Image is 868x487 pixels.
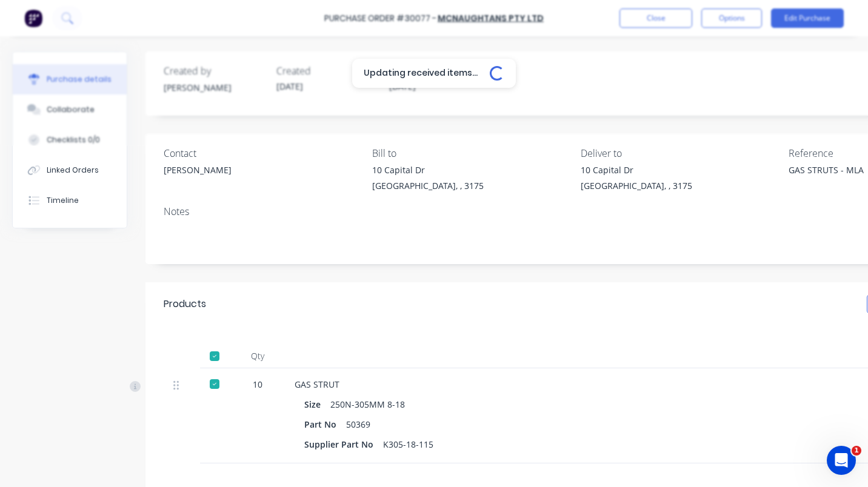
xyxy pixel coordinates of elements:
div: Size [304,396,330,413]
div: 10 Capital Dr [581,164,692,176]
div: [GEOGRAPHIC_DATA], , 3175 [372,179,484,192]
div: 10 Capital Dr [372,164,484,176]
button: Linked Orders [13,155,127,185]
div: Part No [304,416,346,433]
div: Updating received items... [352,59,516,88]
div: [GEOGRAPHIC_DATA], , 3175 [581,179,692,192]
div: Bill to [372,146,572,161]
div: K305-18-115 [383,436,433,453]
span: 1 [852,446,861,456]
div: 250N-305MM 8-18 [330,396,405,413]
div: Linked Orders [47,165,99,176]
div: Qty [230,344,285,368]
iframe: Intercom live chat [827,446,856,475]
div: 50369 [346,416,370,433]
div: Deliver to [581,146,780,161]
div: Timeline [47,195,79,206]
div: Contact [164,146,363,161]
button: Timeline [13,185,127,216]
div: [PERSON_NAME] [164,164,232,176]
div: Products [164,297,206,311]
div: Supplier Part No [304,436,383,453]
div: 10 [240,378,275,391]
